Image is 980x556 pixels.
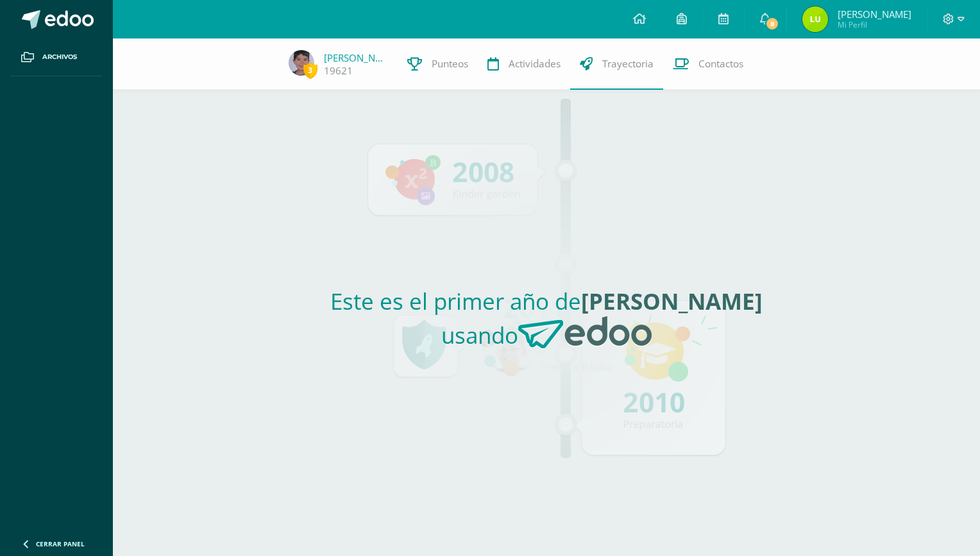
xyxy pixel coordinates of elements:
img: d24e3a2ce8f60641f81141d5e8f58a58.png [802,6,828,32]
img: fcb3b18b4507c125dbe19e261841dc80.png [289,50,314,76]
h2: Este es el primer año de usando [257,286,837,360]
span: Actividades [509,57,561,71]
a: Trayectoria [570,38,663,90]
span: Cerrar panel [36,539,85,548]
strong: [PERSON_NAME] [581,286,763,316]
a: Contactos [663,38,753,90]
a: Archivos [10,38,103,76]
span: Mi Perfil [838,19,911,30]
span: [PERSON_NAME] [838,8,911,21]
img: Edoo [518,316,652,350]
span: Contactos [698,57,743,71]
span: Punteos [432,57,468,71]
span: 8 [765,17,779,31]
a: [PERSON_NAME] [324,51,388,64]
a: Punteos [398,38,478,90]
span: 3 [303,62,317,78]
a: Actividades [478,38,570,90]
a: 19621 [324,64,353,78]
span: Archivos [42,52,77,62]
span: Trayectoria [602,57,654,71]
